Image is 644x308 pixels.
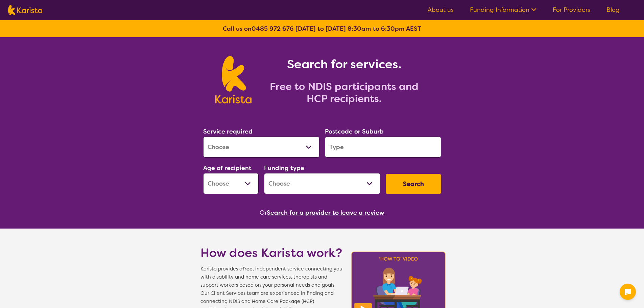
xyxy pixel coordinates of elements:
b: Call us on [DATE] to [DATE] 8:30am to 6:30pm AEST [223,25,421,33]
a: About us [428,6,454,14]
h1: Search for services. [260,56,429,72]
img: Karista logo [215,56,252,103]
h2: Free to NDIS participants and HCP recipients. [260,80,429,105]
button: Search for a provider to leave a review [267,208,384,218]
img: Karista logo [8,5,42,15]
input: Type [325,137,441,158]
a: Blog [606,6,620,14]
a: 0485 972 676 [252,25,294,33]
label: Age of recipient [203,164,252,172]
label: Funding type [264,164,304,172]
h1: How does Karista work? [200,245,342,261]
label: Postcode or Suburb [325,127,384,136]
button: Search [386,174,441,194]
label: Service required [203,127,253,136]
b: free [242,266,253,272]
span: Or [260,208,267,218]
a: Funding Information [470,6,536,14]
a: For Providers [553,6,590,14]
